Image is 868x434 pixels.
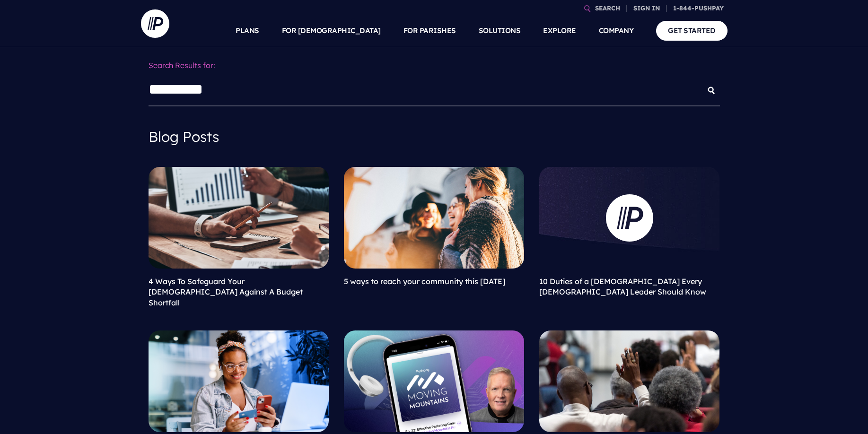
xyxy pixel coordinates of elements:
p: Search Results for: [149,55,720,76]
a: EXPLORE [543,14,576,47]
a: GET STARTED [656,21,728,40]
a: FOR PARISHES [403,14,456,47]
a: 5 ways to reach your community this [DATE] [344,277,505,286]
h4: Blog Posts [149,122,720,152]
a: SOLUTIONS [479,14,521,47]
a: FOR [DEMOGRAPHIC_DATA] [282,14,381,47]
a: 10 Duties of a [DEMOGRAPHIC_DATA] Every [DEMOGRAPHIC_DATA] Leader Should Know [539,277,706,296]
a: PLANS [236,14,259,47]
a: COMPANY [599,14,634,47]
a: 4 Ways To Safeguard Your [DEMOGRAPHIC_DATA] Against A Budget Shortfall [149,277,303,307]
